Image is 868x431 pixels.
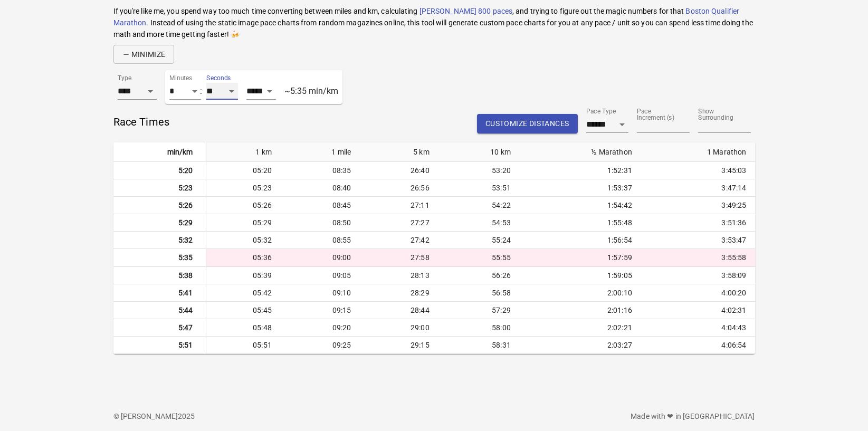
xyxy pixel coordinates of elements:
[206,197,284,214] td: 05:26
[523,319,645,337] td: 2:02:21
[206,337,284,354] td: 05:51
[645,232,755,249] td: 3:53:47
[206,284,284,302] td: 05:42
[284,284,364,302] td: 09:10
[364,302,442,319] td: 28:44
[442,249,523,266] td: 55:55
[284,197,364,214] td: 08:45
[206,249,284,266] td: 05:36
[442,197,523,214] td: 54:22
[206,179,284,197] td: 05:23
[442,267,523,284] td: 56:26
[442,302,523,319] td: 57:29
[113,249,206,266] th: 5:35
[645,284,755,302] td: 4:00:20
[231,30,240,39] span: cheers
[113,113,170,130] h6: Race Times
[364,142,442,162] th: 5 km
[523,179,645,197] td: 1:53:37
[442,162,523,179] td: 53:20
[442,232,523,249] td: 55:24
[284,302,364,319] td: 09:15
[284,232,364,249] td: 08:55
[364,267,442,284] td: 28:13
[523,302,645,319] td: 2:01:16
[284,214,364,232] td: 08:50
[284,337,364,354] td: 09:25
[523,284,645,302] td: 2:00:10
[206,232,284,249] td: 05:32
[586,109,616,115] label: Pace Type
[442,284,523,302] td: 56:58
[206,214,284,232] td: 05:29
[477,114,578,133] button: Customize Distances
[523,337,645,354] td: 2:03:27
[442,179,523,197] td: 53:51
[113,232,206,249] th: 5:32
[113,302,206,319] th: 5:44
[284,319,364,337] td: 09:20
[364,337,442,354] td: 29:15
[113,179,206,197] th: 5:23
[637,109,676,121] label: Pace Increment (s)
[169,75,193,82] label: Minutes
[284,86,338,96] div: ~ 5:35 min/km
[523,232,645,249] td: 1:56:54
[113,162,206,179] th: 5:20
[419,7,512,15] a: [PERSON_NAME] 800 paces
[645,142,755,162] th: 1 Marathon
[442,337,523,354] td: 58:31
[206,319,284,337] td: 05:48
[523,267,645,284] td: 1:59:05
[113,284,206,302] th: 5:41
[284,267,364,284] td: 09:05
[206,162,284,179] td: 05:20
[364,284,442,302] td: 28:29
[364,249,442,266] td: 27:58
[113,214,206,232] th: 5:29
[113,142,206,162] th: min/km
[200,86,209,96] div: :
[645,249,755,266] td: 3:55:58
[523,249,645,266] td: 1:57:59
[113,197,206,214] th: 5:26
[118,75,131,82] label: Type
[645,319,755,337] td: 4:04:43
[113,411,434,423] h6: [PERSON_NAME] 2025
[122,48,166,61] span: Minimize
[113,267,206,284] th: 5:38
[206,302,284,319] td: 05:45
[442,142,523,162] th: 10 km
[645,214,755,232] td: 3:51:36
[645,162,755,179] td: 3:45:03
[364,162,442,179] td: 26:40
[645,179,755,197] td: 3:47:14
[113,45,174,64] button: Minimize
[698,109,738,121] label: Show Surrounding
[284,179,364,197] td: 08:40
[206,75,230,82] label: Seconds
[645,267,755,284] td: 3:58:09
[364,179,442,197] td: 26:56
[364,197,442,214] td: 27:11
[442,319,523,337] td: 58:00
[113,337,206,354] th: 5:51
[645,337,755,354] td: 4:06:54
[645,197,755,214] td: 3:49:25
[113,6,755,41] h6: If you're like me, you spend way too much time converting between miles and km, calculating , and...
[645,302,755,319] td: 4:02:31
[364,214,442,232] td: 27:27
[364,232,442,249] td: 27:42
[434,411,755,423] h6: Made with in [GEOGRAPHIC_DATA]
[523,162,645,179] td: 1:52:31
[523,214,645,232] td: 1:55:48
[113,412,119,420] span: copyright
[523,142,645,162] th: ½ Marathon
[523,197,645,214] td: 1:54:42
[206,142,284,162] th: 1 km
[284,142,364,162] th: 1 mile
[442,214,523,232] td: 54:53
[113,7,740,27] a: Boston Qualifier Marathon
[113,319,206,337] th: 5:47
[485,117,569,130] span: Customize Distances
